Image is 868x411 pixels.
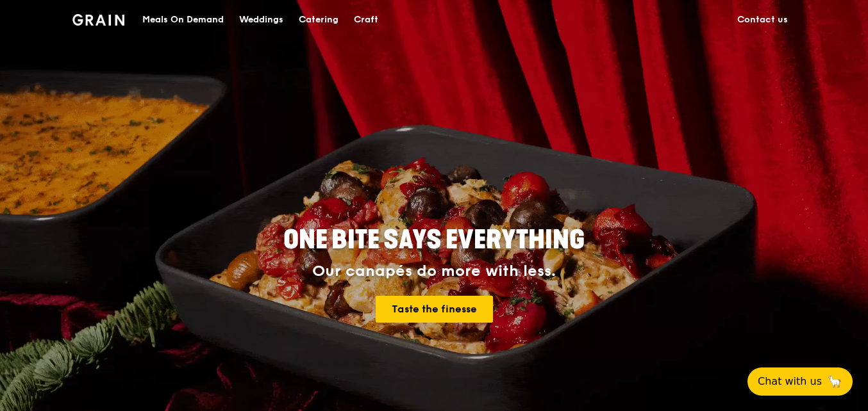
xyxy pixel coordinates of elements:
[376,296,493,323] a: Taste the finesse
[354,1,378,39] div: Craft
[283,225,585,255] span: ONE BITE SAYS EVERYTHING
[142,1,224,39] div: Meals On Demand
[827,374,842,389] span: 🦙
[758,374,822,389] span: Chat with us
[299,1,338,39] div: Catering
[231,1,291,39] a: Weddings
[747,367,853,396] button: Chat with us🦙
[203,262,665,280] div: Our canapés do more with less.
[72,14,124,26] img: Grain
[346,1,386,39] a: Craft
[239,1,283,39] div: Weddings
[291,1,346,39] a: Catering
[730,1,796,39] a: Contact us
